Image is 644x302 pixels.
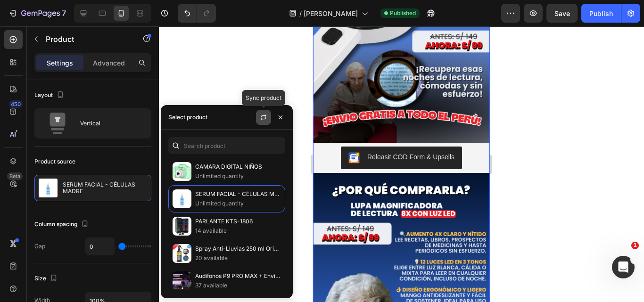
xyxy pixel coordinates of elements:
span: [PERSON_NAME] [304,8,358,18]
p: Spray Anti-Lluvias 250 ml Original® [195,244,281,253]
div: Select product [168,113,207,122]
div: Vertical [80,113,138,134]
img: collections [173,162,191,181]
p: Settings [47,58,73,68]
img: collections [173,217,191,236]
p: Advanced [93,58,125,68]
div: Layout [34,89,66,102]
p: 20 available [195,253,281,263]
span: 1 [631,242,639,249]
p: Audifonos P9 PRO MAX + Envío Gratis [195,271,281,281]
p: CAMARA DIGITAL NIÑOS [195,162,281,171]
div: Size [34,272,59,285]
p: Product [46,33,126,45]
p: SERUM FACIAL - CÉLULAS MADRE [63,181,147,195]
div: Undo/Redo [178,4,216,23]
span: Save [554,9,570,17]
div: Publish [589,8,613,18]
iframe: Intercom live chat [612,256,635,278]
p: 37 available [195,281,281,290]
div: 450 [9,100,23,108]
p: Unlimited quantity [195,171,281,181]
input: Search in Settings & Advanced [168,137,285,154]
div: Column spacing [34,218,91,231]
button: 7 [4,4,70,23]
div: Beta [7,172,23,180]
p: Unlimited quantity [195,199,281,208]
img: collections [173,271,191,290]
img: collections [173,244,191,263]
button: Save [546,4,578,23]
p: 7 [62,8,66,19]
p: PARLANTE KTS-1806 [195,217,281,226]
button: Publish [581,4,621,23]
img: collections [173,189,191,208]
iframe: Design area [313,26,490,302]
div: Product source [34,157,75,166]
img: product feature img [39,179,58,197]
p: 14 available [195,226,281,236]
p: SERUM FACIAL - CÉLULAS MADRE [195,189,281,199]
span: / [299,8,302,18]
span: Published [390,9,416,17]
input: Auto [86,238,114,255]
div: Gap [34,242,45,251]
